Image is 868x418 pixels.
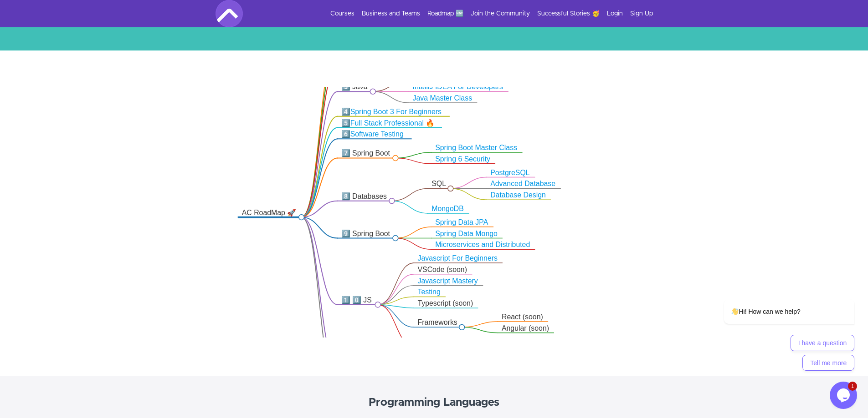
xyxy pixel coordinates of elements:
a: Database Design [491,191,546,199]
a: Microservices and Distributed [436,241,530,249]
div: Frameworks [418,318,458,327]
div: SQL [432,180,447,189]
a: Business and Teams [362,9,420,18]
a: Advanced Database [491,180,556,188]
a: PostgreSQL [491,169,530,176]
a: Courses [330,9,354,18]
div: 6️⃣ [341,130,407,139]
a: IntelliJ IDEA For Developers [413,83,503,91]
div: AC RoadMap 🚀 [242,208,298,217]
div: Typescript (soon) [418,299,474,308]
div: 9️⃣ Spring Boot [341,229,392,238]
a: Testing [418,288,441,296]
a: Spring Data JPA [436,218,488,226]
div: 8️⃣ Databases [341,192,388,201]
strong: Programming Languages [369,397,499,408]
a: Sign Up [630,9,653,18]
a: Javascript For Beginners [418,254,498,262]
div: React (soon) [502,312,544,322]
div: Node & Express (soon) [418,337,493,347]
a: Spring 6 Security [436,155,491,163]
a: Spring Data Mongo [436,230,498,237]
a: Full Stack Professional 🔥 [350,119,435,127]
div: 4️⃣ [341,107,445,116]
a: Spring Boot Master Class [436,144,518,151]
a: Join the Community [471,9,530,18]
div: 7️⃣ Spring Boot [341,149,392,158]
a: Java Master Class [413,94,473,102]
iframe: chat widget [695,227,859,377]
a: Login [607,9,623,18]
a: Roadmap 🆕 [427,9,463,18]
div: VSCode (soon) [418,265,468,274]
iframe: chat widget [830,382,859,409]
a: Spring Boot 3 For Beginners [350,108,442,116]
div: 1️⃣ 0️⃣ JS [341,296,374,305]
a: Javascript Mastery [418,277,478,285]
div: 3️⃣ Java [341,82,370,91]
a: Successful Stories 🥳 [537,9,600,18]
div: 5️⃣ [341,119,437,128]
a: MongoDB [432,205,464,212]
a: Software Testing [350,131,404,138]
div: Angular (soon) [502,324,550,333]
